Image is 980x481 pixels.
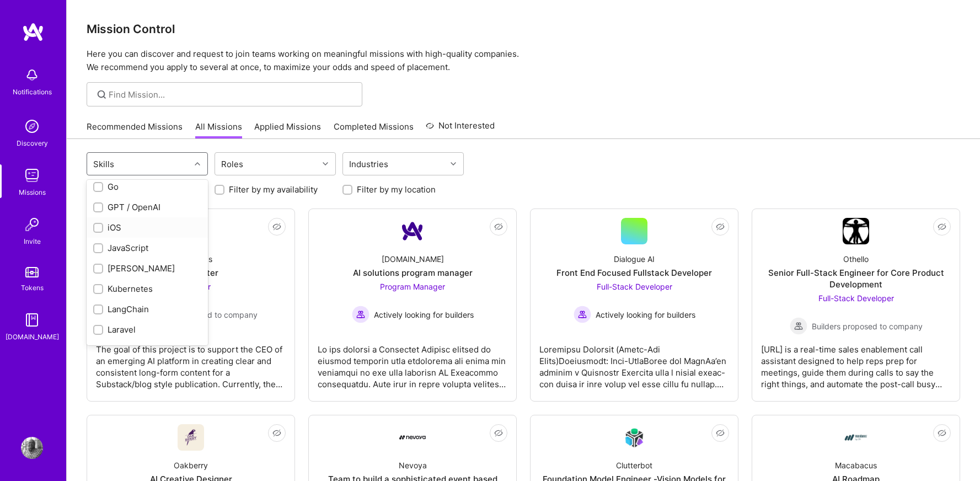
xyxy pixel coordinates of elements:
[272,222,281,231] i: icon EyeClosed
[818,293,894,303] span: Full-Stack Developer
[357,184,436,195] label: Filter by my location
[761,218,951,392] a: Company LogoOthelloSenior Full-Stack Engineer for Core Product DevelopmentFull-Stack Developer Bu...
[353,267,473,279] div: AI solutions program manager
[790,317,807,335] img: Builders proposed to company
[716,429,725,437] i: icon EyeClosed
[21,115,43,137] img: discovery
[93,201,201,213] div: GPT / OpenAI
[835,459,877,471] div: Macabacus
[195,121,242,139] a: All Missions
[25,267,39,277] img: tokens
[195,161,200,167] i: icon Chevron
[93,242,201,254] div: JavaScript
[93,303,201,315] div: LangChain
[596,309,695,320] span: Actively looking for builders
[399,218,426,244] img: Company Logo
[22,22,44,42] img: logo
[174,459,208,471] div: Oakberry
[399,435,426,440] img: Company Logo
[451,161,456,167] i: icon Chevron
[90,156,117,172] div: Skills
[254,121,321,139] a: Applied Missions
[374,309,474,320] span: Actively looking for builders
[616,459,652,471] div: Clutterbot
[18,437,46,459] a: User Avatar
[6,331,59,343] div: [DOMAIN_NAME]
[380,282,445,291] span: Program Manager
[21,64,43,86] img: bell
[761,267,951,290] div: Senior Full-Stack Engineer for Core Product Development
[614,253,655,265] div: Dialogue AI
[87,47,960,74] p: Here you can discover and request to join teams working on meaningful missions with high-quality ...
[93,283,201,295] div: Kubernetes
[24,236,41,247] div: Invite
[93,324,201,335] div: Laravel
[87,22,960,36] h3: Mission Control
[556,267,712,279] div: Front End Focused Fullstack Developer
[21,282,44,293] div: Tokens
[597,282,672,291] span: Full-Stack Developer
[323,161,328,167] i: icon Chevron
[93,181,201,193] div: Go
[843,424,869,451] img: Company Logo
[13,86,52,98] div: Notifications
[229,184,318,195] label: Filter by my availability
[109,89,354,100] input: Find Mission...
[539,218,729,392] a: Dialogue AIFront End Focused Fullstack DeveloperFull-Stack Developer Actively looking for builder...
[938,222,946,231] i: icon EyeClosed
[96,335,286,390] div: The goal of this project is to support the CEO of an emerging AI platform in creating clear and c...
[352,306,369,323] img: Actively looking for builders
[318,335,507,390] div: Lo ips dolorsi a Consectet Adipisc elitsed do eiusmod temporin utla etdolorema ali enima min veni...
[716,222,725,231] i: icon EyeClosed
[93,263,201,274] div: [PERSON_NAME]
[843,218,869,244] img: Company Logo
[17,137,48,149] div: Discovery
[346,156,391,172] div: Industries
[761,335,951,390] div: [URL] is a real-time sales enablement call assistant designed to help reps prep for meetings, gui...
[95,88,108,101] i: icon SearchGrey
[574,306,591,323] img: Actively looking for builders
[382,253,444,265] div: [DOMAIN_NAME]
[21,437,43,459] img: User Avatar
[272,429,281,437] i: icon EyeClosed
[93,222,201,233] div: iOS
[621,425,647,451] img: Company Logo
[218,156,246,172] div: Roles
[318,218,507,392] a: Company Logo[DOMAIN_NAME]AI solutions program managerProgram Manager Actively looking for builder...
[494,429,503,437] i: icon EyeClosed
[399,459,427,471] div: Nevoya
[334,121,414,139] a: Completed Missions
[21,309,43,331] img: guide book
[21,213,43,236] img: Invite
[21,164,43,186] img: teamwork
[19,186,46,198] div: Missions
[843,253,869,265] div: Othello
[178,424,204,451] img: Company Logo
[93,344,201,356] div: Linux
[87,121,183,139] a: Recommended Missions
[539,335,729,390] div: Loremipsu Dolorsit (Ametc-Adi Elits)Doeiusmodt: Inci-UtlaBoree dol MagnAa’en adminim v Quisnostr ...
[812,320,923,332] span: Builders proposed to company
[426,119,495,139] a: Not Interested
[938,429,946,437] i: icon EyeClosed
[494,222,503,231] i: icon EyeClosed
